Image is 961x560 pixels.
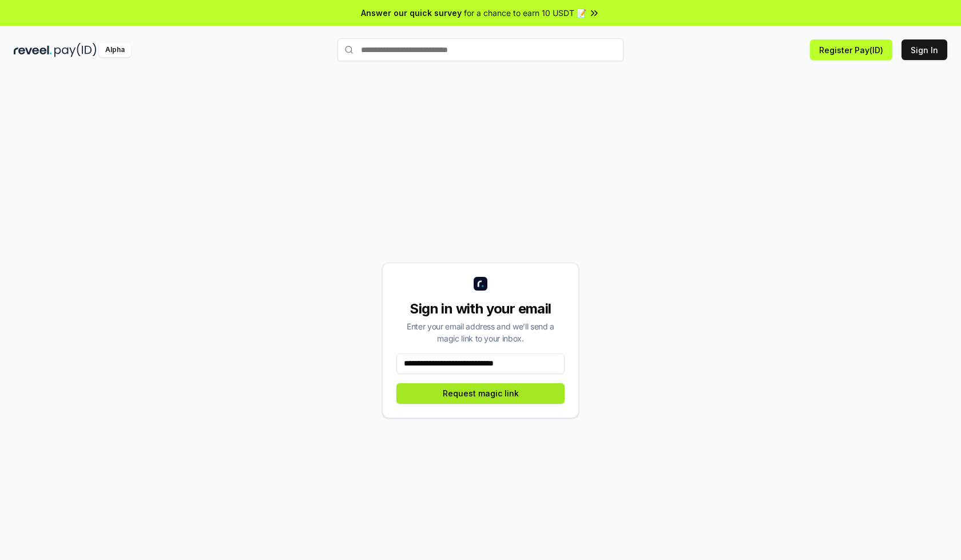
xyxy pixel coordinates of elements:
button: Register Pay(ID) [810,39,892,60]
span: for a chance to earn 10 USDT 📝 [464,7,586,19]
div: Sign in with your email [396,300,565,318]
div: Enter your email address and we’ll send a magic link to your inbox. [396,320,565,344]
div: Alpha [99,43,131,57]
button: Request magic link [396,383,565,404]
button: Sign In [902,39,947,60]
img: logo_small [474,277,487,291]
img: reveel_dark [14,43,52,57]
img: pay_id [54,43,97,57]
span: Answer our quick survey [361,7,462,19]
